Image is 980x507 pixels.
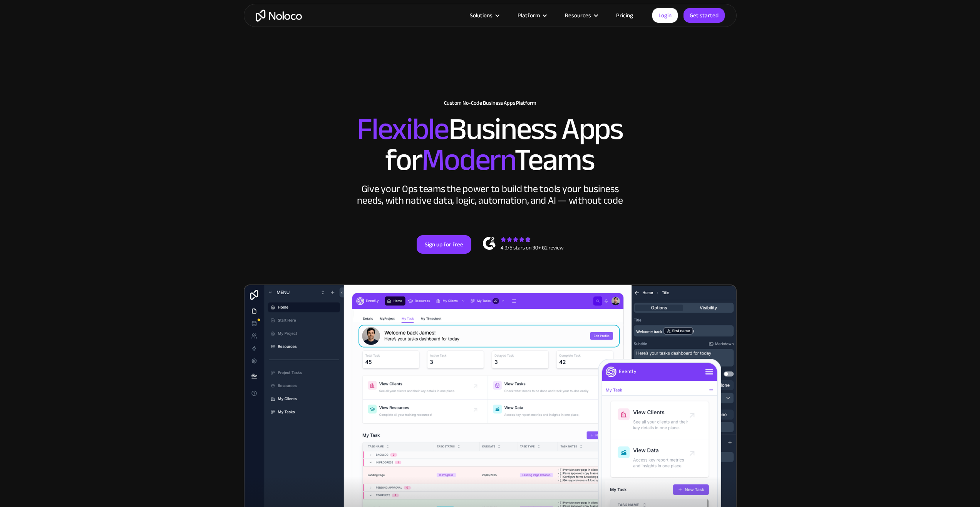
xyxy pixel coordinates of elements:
[606,10,643,20] a: Pricing
[355,183,625,206] div: Give your Ops teams the power to build the tools your business needs, with native data, logic, au...
[417,235,471,254] a: Sign up for free
[683,8,725,23] a: Get started
[251,114,729,176] h2: Business Apps for Teams
[251,100,729,106] h1: Custom No-Code Business Apps Platform
[518,10,540,20] div: Platform
[652,8,678,23] a: Login
[357,100,449,158] span: Flexible
[422,131,514,189] span: Modern
[508,10,555,20] div: Platform
[555,10,606,20] div: Resources
[460,10,508,20] div: Solutions
[565,10,591,20] div: Resources
[256,10,302,22] a: home
[470,10,493,20] div: Solutions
